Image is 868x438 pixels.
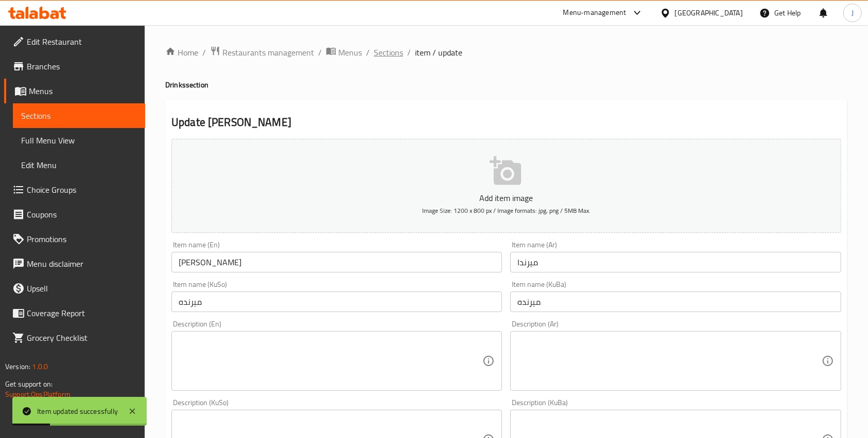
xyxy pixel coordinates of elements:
[165,80,847,90] h4: Drinks section
[165,46,198,59] a: Home
[171,291,502,312] input: Enter name KuSo
[4,177,145,202] a: Choice Groups
[29,85,137,97] span: Menus
[37,406,118,417] div: Item updated successfully
[675,7,743,19] div: [GEOGRAPHIC_DATA]
[4,202,145,227] a: Coupons
[4,301,145,325] a: Coverage Report
[4,54,145,79] a: Branches
[326,46,362,59] a: Menus
[32,360,48,373] span: 1.0.0
[27,307,137,319] span: Coverage Report
[27,282,137,295] span: Upsell
[13,153,145,177] a: Edit Menu
[5,388,71,401] a: Support.OpsPlatform
[171,139,841,233] button: Add item imageImage Size: 1200 x 800 px / Image formats: jpg, png / 5MB Max.
[4,227,145,251] a: Promotions
[27,184,137,196] span: Choice Groups
[222,46,314,59] span: Restaurants management
[4,79,145,103] a: Menus
[415,46,462,59] span: item / update
[27,332,137,344] span: Grocery Checklist
[422,205,591,216] span: Image Size: 1200 x 800 px / Image formats: jpg, png / 5MB Max.
[13,103,145,128] a: Sections
[202,46,206,59] li: /
[318,46,322,59] li: /
[21,134,137,147] span: Full Menu View
[21,109,137,122] span: Sections
[210,46,314,59] a: Restaurants management
[4,29,145,54] a: Edit Restaurant
[563,7,627,19] div: Menu-management
[510,291,841,312] input: Enter name KuBa
[366,46,370,59] li: /
[374,46,403,59] a: Sections
[187,192,825,204] p: Add item image
[4,276,145,301] a: Upsell
[5,360,30,373] span: Version:
[5,377,53,391] span: Get support on:
[165,46,847,59] nav: breadcrumb
[171,252,502,272] input: Enter name En
[510,252,841,272] input: Enter name Ar
[171,115,841,130] h2: Update [PERSON_NAME]
[27,233,137,245] span: Promotions
[407,46,411,59] li: /
[27,208,137,221] span: Coupons
[13,128,145,153] a: Full Menu View
[21,159,137,171] span: Edit Menu
[852,7,854,19] span: J
[27,60,137,72] span: Branches
[338,46,362,59] span: Menus
[4,325,145,350] a: Grocery Checklist
[27,35,137,48] span: Edit Restaurant
[27,258,137,270] span: Menu disclaimer
[4,251,145,276] a: Menu disclaimer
